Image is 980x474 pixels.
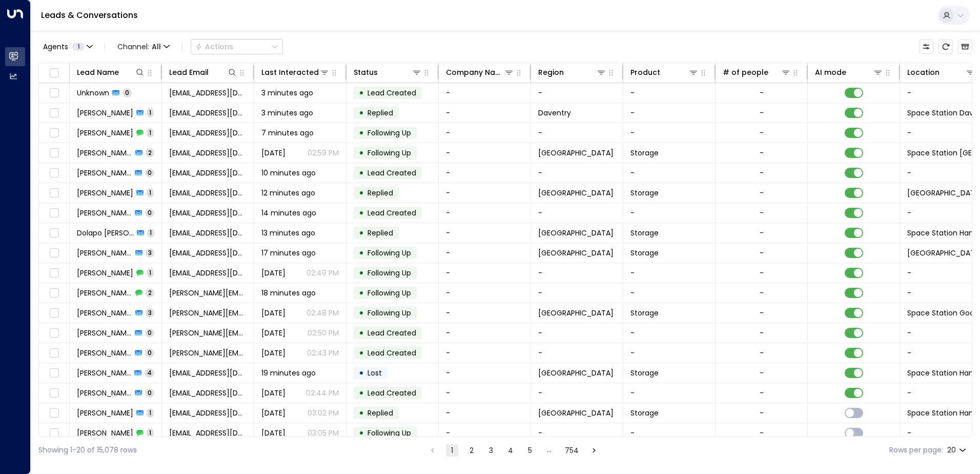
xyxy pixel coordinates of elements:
[48,347,60,360] span: Toggle select row
[169,168,247,178] span: nataliemariawardle@gmail.com
[169,208,247,218] span: nataliemariawardle@gmail.com
[367,208,416,218] span: Lead Created
[723,66,768,78] div: # of people
[630,66,699,78] div: Product
[77,148,132,158] span: John Costello
[439,383,531,403] td: -
[760,228,764,238] div: -
[538,308,614,318] span: Surrey
[538,108,571,118] span: Daventry
[531,203,623,223] td: -
[169,308,247,318] span: derrick.nippl-e@me.com
[261,288,316,298] span: 18 minutes ago
[531,383,623,403] td: -
[760,348,764,358] div: -
[889,445,943,456] label: Rows per page:
[77,108,133,118] span: Martin Blackwell
[760,308,764,318] div: -
[630,188,659,198] span: Storage
[359,364,364,382] div: •
[760,168,764,178] div: -
[919,39,933,54] button: Customize
[48,267,60,280] span: Toggle select row
[169,66,209,78] div: Lead Email
[760,288,764,298] div: -
[760,268,764,278] div: -
[48,127,60,140] span: Toggle select row
[261,248,316,258] span: 17 minutes ago
[48,247,60,260] span: Toggle select row
[169,268,247,278] span: tracycbannon@aol.com
[48,427,60,440] span: Toggle select row
[77,248,132,258] span: Tracy Bannon
[38,445,137,456] div: Showing 1-20 of 15,078 rows
[630,308,659,318] span: Storage
[145,208,154,217] span: 0
[308,328,339,338] p: 02:50 PM
[760,368,764,378] div: -
[367,348,416,358] span: Lead Created
[367,148,411,158] span: Following Up
[359,284,364,302] div: •
[145,368,154,377] span: 4
[261,148,285,158] span: Yesterday
[760,328,764,338] div: -
[48,387,60,400] span: Toggle select row
[169,348,247,358] span: derrick.nippl-e@me.com
[538,66,564,78] div: Region
[77,348,132,358] span: Derrick Nippl-e
[524,444,536,457] button: Go to page 5
[48,407,60,420] span: Toggle select row
[367,268,411,278] span: Following Up
[760,148,764,158] div: -
[446,66,514,78] div: Company Name
[147,268,154,277] span: 1
[261,66,330,78] div: Last Interacted
[531,343,623,363] td: -
[77,288,132,298] span: Derrick Nippl-e
[504,444,517,457] button: Go to page 4
[630,148,659,158] span: Storage
[531,283,623,303] td: -
[760,188,764,198] div: -
[38,39,96,54] button: Agents1
[191,39,283,54] button: Actions
[531,263,623,283] td: -
[367,188,393,198] span: Replied
[426,444,601,457] nav: pagination navigation
[169,148,247,158] span: cossiebcfc@yahoo.co.uk
[354,66,378,78] div: Status
[169,288,247,298] span: derrick.nippl-e@me.com
[538,188,614,198] span: London
[623,383,716,403] td: -
[195,42,233,51] div: Actions
[485,444,497,457] button: Go to page 3
[77,128,133,138] span: John Costello
[439,83,531,103] td: -
[48,287,60,300] span: Toggle select row
[261,208,316,218] span: 14 minutes ago
[77,228,134,238] span: Dolapo Matthew
[630,228,659,238] span: Storage
[543,444,556,457] div: …
[907,66,975,78] div: Location
[113,39,174,54] button: Channel:All
[48,187,60,200] span: Toggle select row
[760,248,764,258] div: -
[439,263,531,283] td: -
[439,103,531,123] td: -
[367,408,393,418] span: Replied
[367,88,416,98] span: Lead Created
[152,43,161,51] span: All
[43,43,68,50] span: Agents
[169,368,247,378] span: tiffanymariah97@gmail.com
[48,147,60,160] span: Toggle select row
[623,323,716,343] td: -
[439,323,531,343] td: -
[760,428,764,438] div: -
[307,268,339,278] p: 02:49 PM
[446,66,504,78] div: Company Name
[367,128,411,138] span: Following Up
[630,408,659,418] span: Storage
[359,344,364,362] div: •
